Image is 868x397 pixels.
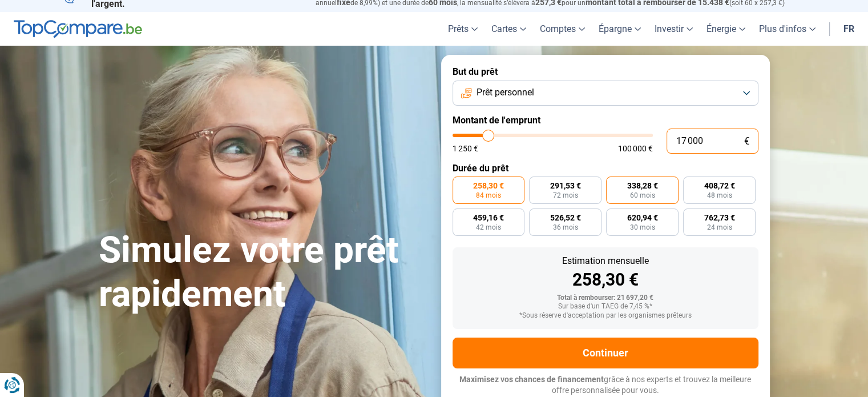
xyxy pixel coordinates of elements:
[592,12,648,46] a: Épargne
[453,115,758,126] label: Montant de l'emprunt
[553,192,578,199] span: 72 mois
[14,20,142,38] img: TopCompare
[630,224,655,231] span: 30 mois
[553,224,578,231] span: 36 mois
[837,12,861,46] a: fr
[453,374,758,396] p: grâce à nos experts et trouvez la meilleure offre personnalisée pour vous.
[453,163,758,174] label: Durée du prêt
[533,12,592,46] a: Comptes
[627,214,658,222] span: 620,94 €
[476,192,501,199] span: 84 mois
[453,81,758,106] button: Prêt personnel
[453,145,478,153] span: 1 250 €
[473,214,504,222] span: 459,16 €
[550,182,581,190] span: 291,53 €
[99,228,427,316] h1: Simulez votre prêt rapidement
[459,375,604,384] span: Maximisez vos chances de financement
[648,12,700,46] a: Investir
[462,303,749,311] div: Sur base d'un TAEG de 7,45 %*
[618,145,653,153] span: 100 000 €
[462,312,749,320] div: *Sous réserve d'acceptation par les organismes prêteurs
[453,66,758,77] label: But du prêt
[462,271,749,288] div: 258,30 €
[704,214,735,222] span: 762,73 €
[630,192,655,199] span: 60 mois
[476,224,501,231] span: 42 mois
[453,338,758,368] button: Continuer
[477,86,534,99] span: Prêt personnel
[485,12,533,46] a: Cartes
[752,12,822,46] a: Plus d'infos
[707,192,732,199] span: 48 mois
[473,182,504,190] span: 258,30 €
[700,12,752,46] a: Énergie
[744,137,749,146] span: €
[441,12,485,46] a: Prêts
[627,182,658,190] span: 338,28 €
[462,256,749,266] div: Estimation mensuelle
[550,214,581,222] span: 526,52 €
[704,182,735,190] span: 408,72 €
[707,224,732,231] span: 24 mois
[462,294,749,302] div: Total à rembourser: 21 697,20 €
